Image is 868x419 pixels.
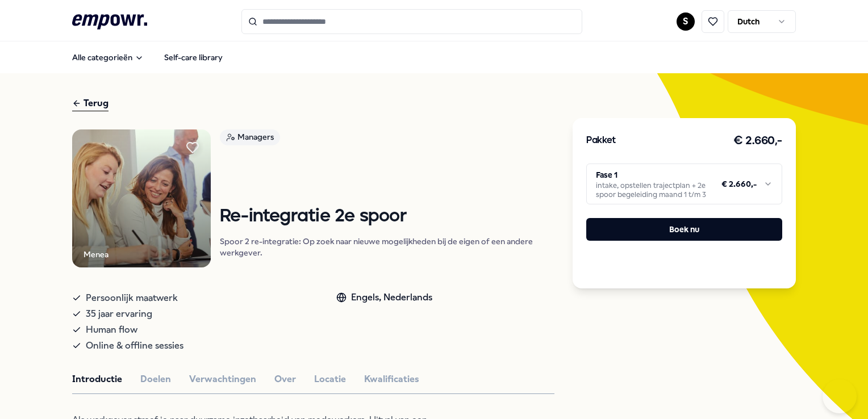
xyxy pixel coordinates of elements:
[63,46,232,69] nav: Main
[220,207,554,227] h1: Re-integratie 2e spoor
[241,9,582,34] input: Search for products, categories or subcategories
[220,236,554,258] p: Spoor 2 re-integratie: Op zoek naar nieuwe mogelijkheden bij de eigen of een andere werkgever.
[63,46,153,69] button: Alle categorieën
[314,372,346,387] button: Locatie
[274,372,296,387] button: Over
[86,290,178,306] span: Persoonlijk maatwerk
[84,248,108,261] div: Menea
[823,379,857,413] iframe: Help Scout Beacon - Open
[220,129,554,149] a: Managers
[86,322,137,338] span: Human flow
[677,12,695,31] button: S
[72,129,211,268] img: Product Image
[189,372,256,387] button: Verwachtingen
[72,372,122,387] button: Introductie
[140,372,171,387] button: Doelen
[733,132,782,150] h3: € 2.660,-
[586,133,616,148] h3: Pakket
[364,372,419,387] button: Kwalificaties
[86,338,183,354] span: Online & offline sessies
[336,290,432,305] div: Engels, Nederlands
[586,218,782,241] button: Boek nu
[220,129,280,145] div: Managers
[155,46,232,69] a: Self-care library
[86,306,152,322] span: 35 jaar ervaring
[72,96,108,111] div: Terug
